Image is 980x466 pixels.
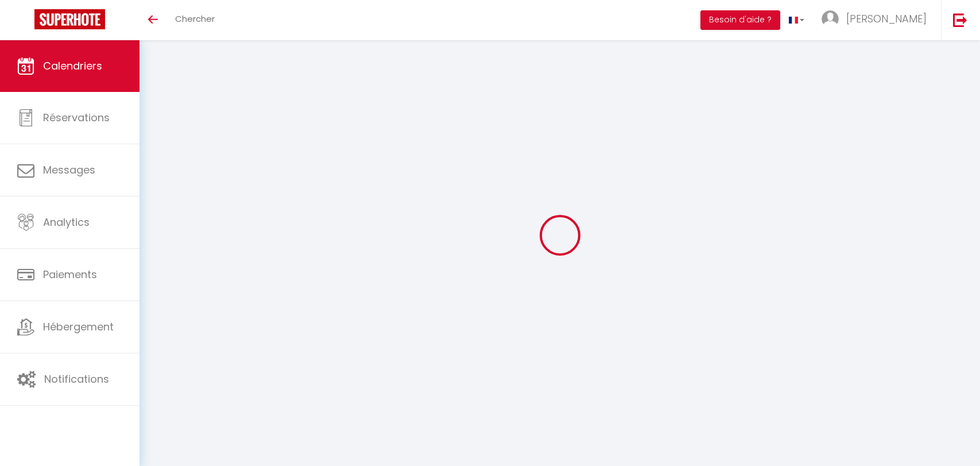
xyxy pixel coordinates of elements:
[175,13,215,25] span: Chercher
[846,11,927,26] span: [PERSON_NAME]
[822,10,839,28] img: ...
[953,13,967,27] img: logout
[34,9,105,29] img: Super Booking
[700,10,780,30] button: Besoin d'aide ?
[43,267,97,282] span: Paiements
[44,372,109,386] span: Notifications
[43,110,110,125] span: Réservations
[43,59,102,73] span: Calendriers
[43,163,95,177] span: Messages
[43,319,114,334] span: Hébergement
[43,215,90,229] span: Analytics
